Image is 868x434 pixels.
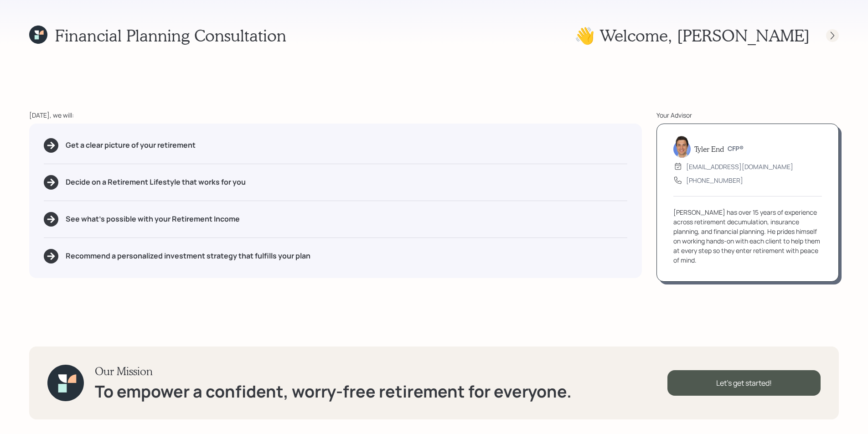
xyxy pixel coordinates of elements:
[574,26,810,45] h1: 👋 Welcome , [PERSON_NAME]
[95,382,572,401] h1: To empower a confident, worry-free retirement for everyone.
[66,252,310,260] h5: Recommend a personalized investment strategy that fulfills your plan
[686,176,743,185] div: [PHONE_NUMBER]
[95,365,572,378] h3: Our Mission
[66,215,240,223] h5: See what's possible with your Retirement Income
[55,26,286,45] h1: Financial Planning Consultation
[66,178,246,186] h5: Decide on a Retirement Lifestyle that works for you
[29,110,642,120] div: [DATE], we will:
[694,145,724,153] h5: Tyler End
[667,370,821,396] div: Let's get started!
[673,207,822,265] div: [PERSON_NAME] has over 15 years of experience across retirement decumulation, insurance planning,...
[728,145,744,153] h6: CFP®
[66,141,196,150] h5: Get a clear picture of your retirement
[686,162,793,171] div: [EMAIL_ADDRESS][DOMAIN_NAME]
[673,136,691,158] img: tyler-end-headshot.png
[656,110,839,120] div: Your Advisor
